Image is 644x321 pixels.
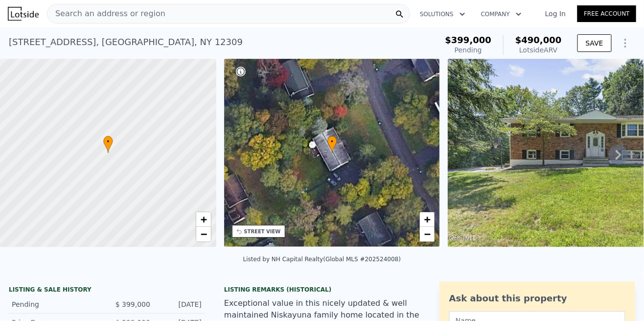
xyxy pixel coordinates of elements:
a: Log In [533,9,577,19]
span: + [200,213,207,225]
div: Pending [12,299,99,309]
div: STREET VIEW [244,228,281,235]
span: $399,000 [445,35,492,45]
img: Lotside [8,7,39,21]
a: Zoom in [196,212,211,227]
span: + [424,213,431,225]
span: Search an address or region [47,8,165,20]
span: − [200,228,207,240]
div: • [103,136,113,153]
div: Pending [445,45,492,55]
div: • [327,136,337,153]
button: Company [473,5,529,23]
span: $490,000 [515,35,562,45]
a: Zoom in [420,212,435,227]
div: Ask about this property [449,292,625,305]
div: Listing Remarks (Historical) [224,286,420,294]
span: • [103,137,113,146]
a: Zoom out [420,227,435,242]
div: LISTING & SALE HISTORY [9,286,205,296]
span: • [327,137,337,146]
div: [DATE] [158,299,202,309]
div: Lotside ARV [515,45,562,55]
button: SAVE [577,34,612,52]
span: $ 399,000 [115,300,150,308]
span: − [424,228,431,240]
div: Listed by NH Capital Realty (Global MLS #202524008) [243,256,401,263]
button: Solutions [412,5,473,23]
a: Free Account [577,5,636,22]
a: Zoom out [196,227,211,242]
div: [STREET_ADDRESS] , [GEOGRAPHIC_DATA] , NY 12309 [9,35,243,49]
button: Show Options [616,33,635,53]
